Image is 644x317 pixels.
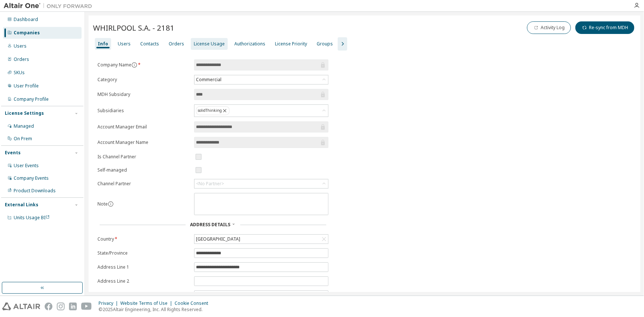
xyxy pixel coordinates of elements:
span: Address Details [190,221,230,228]
label: State/Province [97,250,190,256]
div: [GEOGRAPHIC_DATA] [194,235,328,244]
img: instagram.svg [57,303,65,310]
div: Groups [317,41,333,47]
div: License Priority [275,41,307,47]
div: Company Events [14,175,49,181]
button: Re-sync from MDH [575,21,634,34]
div: Website Terms of Use [120,300,175,306]
label: Address Line 2 [97,278,190,284]
label: Company Name [97,62,190,68]
label: Category [97,77,190,83]
label: MDH Subsidary [97,92,190,97]
div: Events [5,150,21,156]
div: Companies [14,30,40,36]
label: Subsidiaries [97,108,190,114]
img: linkedin.svg [69,303,77,310]
div: solidThinking [196,106,230,115]
div: Info [98,41,108,47]
div: Contacts [140,41,159,47]
label: Channel Partner [97,181,190,187]
div: SKUs [14,70,25,76]
div: <No Partner> [194,179,328,188]
div: Authorizations [234,41,265,47]
div: External Links [5,202,38,208]
div: Commercial [194,75,328,84]
button: information [108,201,114,207]
button: information [131,62,137,68]
div: solidThinking [194,105,328,117]
div: Company Profile [14,96,49,102]
div: Orders [14,56,29,62]
div: Orders [169,41,184,47]
div: Users [118,41,131,47]
span: Units Usage BI [14,214,50,221]
div: Users [14,43,27,49]
img: youtube.svg [81,303,92,310]
div: [GEOGRAPHIC_DATA] [195,235,241,243]
div: On Prem [14,136,32,142]
p: © 2025 Altair Engineering, Inc. All Rights Reserved. [99,306,213,313]
div: <No Partner> [196,181,224,187]
label: Self-managed [97,167,190,173]
button: Activity Log [527,21,571,34]
img: altair_logo.svg [2,303,40,310]
div: Managed [14,123,34,129]
div: License Usage [194,41,225,47]
label: Country [97,236,190,242]
img: Altair One [4,2,96,10]
label: Is Channel Partner [97,154,190,160]
img: facebook.svg [45,303,52,310]
label: Note [97,201,108,207]
label: Address Line 1 [97,264,190,270]
div: Product Downloads [14,188,56,194]
div: User Events [14,163,39,169]
div: Cookie Consent [175,300,213,306]
label: Account Manager Email [97,124,190,130]
div: User Profile [14,83,39,89]
div: License Settings [5,110,44,116]
div: Dashboard [14,17,38,23]
div: Privacy [99,300,120,306]
span: WHIRLPOOL S.A. - 2181 [93,23,175,33]
div: Commercial [195,76,223,84]
label: Account Manager Name [97,139,190,145]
